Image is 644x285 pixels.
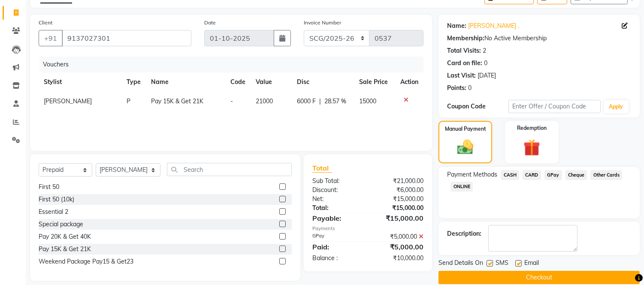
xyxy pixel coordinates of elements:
[445,125,486,133] label: Manual Payment
[450,182,473,192] span: ONLINE
[447,21,466,30] div: Name:
[39,220,83,229] div: Special package
[306,254,368,263] div: Balance :
[518,137,545,158] img: _gift.svg
[604,100,629,113] button: Apply
[204,19,216,27] label: Date
[39,232,91,241] div: Pay 20K & Get 40K
[167,163,292,176] input: Search
[306,213,368,223] div: Payable:
[304,19,341,27] label: Invoice Number
[447,71,476,80] div: Last Visit:
[62,30,191,46] input: Search by Name/Mobile/Email/Code
[306,242,368,252] div: Paid:
[225,72,251,92] th: Code
[306,232,368,241] div: GPay
[565,170,587,180] span: Cheque
[312,164,332,173] span: Total
[306,204,368,213] div: Total:
[292,72,354,92] th: Disc
[523,170,541,180] span: CARD
[39,257,133,266] div: Weekend Package Pay15 & Get23
[354,72,395,92] th: Sale Price
[39,30,63,46] button: +91
[39,57,430,72] div: Vouchers
[312,225,423,232] div: Payments
[368,204,430,213] div: ₹15,000.00
[251,72,292,92] th: Value
[39,245,91,254] div: Pay 15K & Get 21K
[39,19,52,27] label: Client
[468,84,472,93] div: 0
[121,92,146,111] td: P
[508,100,600,113] input: Enter Offer / Coupon Code
[306,177,368,186] div: Sub Total:
[368,177,430,186] div: ₹21,000.00
[368,242,430,252] div: ₹5,000.00
[478,71,496,80] div: [DATE]
[447,46,481,55] div: Total Visits:
[447,170,497,179] span: Payment Methods
[39,183,59,192] div: First 50
[319,97,321,106] span: |
[544,170,562,180] span: GPay
[368,254,430,263] div: ₹10,000.00
[468,21,519,30] a: [PERSON_NAME] .
[438,258,483,269] span: Send Details On
[368,195,430,204] div: ₹15,000.00
[452,138,478,156] img: _cash.svg
[395,72,423,92] th: Action
[297,97,316,106] span: 6000 F
[368,213,430,223] div: ₹15,000.00
[524,258,539,269] span: Email
[484,59,487,68] div: 0
[39,72,121,92] th: Stylist
[590,170,622,180] span: Other Cards
[368,186,430,195] div: ₹6,000.00
[368,232,430,241] div: ₹5,000.00
[230,97,233,105] span: -
[501,170,519,180] span: CASH
[517,124,547,132] label: Redemption
[359,97,376,105] span: 15000
[447,229,481,238] div: Description:
[447,84,466,93] div: Points:
[324,97,346,106] span: 28.57 %
[151,97,203,105] span: Pay 15K & Get 21K
[496,258,508,269] span: SMS
[447,34,631,43] div: No Active Membership
[447,102,508,111] div: Coupon Code
[121,72,146,92] th: Type
[438,271,640,284] button: Checkout
[146,72,225,92] th: Name
[306,186,368,195] div: Discount:
[306,195,368,204] div: Net:
[483,46,486,55] div: 2
[447,59,482,68] div: Card on file:
[39,195,74,204] div: First 50 (10k)
[447,34,484,43] div: Membership:
[256,97,273,105] span: 21000
[44,97,92,105] span: [PERSON_NAME]
[39,207,68,216] div: Essential 2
